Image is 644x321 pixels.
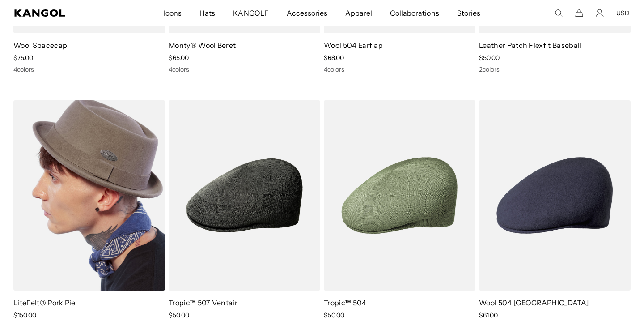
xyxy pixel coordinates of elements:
[169,65,320,73] div: 4 colors
[169,41,236,50] a: Monty® Wool Beret
[13,298,76,307] a: LiteFelt® Pork Pie
[555,9,563,17] summary: Search here
[324,298,367,307] a: Tropic™ 504
[479,298,589,307] a: Wool 504 [GEOGRAPHIC_DATA]
[324,54,344,62] span: $68.00
[14,9,108,17] a: Kangol
[324,65,475,73] div: 4 colors
[13,100,165,291] img: LiteFelt® Pork Pie
[13,311,36,319] span: $150.00
[324,311,344,319] span: $50.00
[324,41,383,50] a: Wool 504 Earflap
[479,54,500,62] span: $50.00
[479,65,631,73] div: 2 colors
[596,9,604,17] a: Account
[169,298,237,307] a: Tropic™ 507 Ventair
[575,9,583,17] button: Cart
[13,54,33,62] span: $75.00
[324,100,475,291] img: Tropic™ 504
[13,65,165,73] div: 4 colors
[169,100,320,291] img: Tropic™ 507 Ventair
[169,54,189,62] span: $65.00
[169,311,189,319] span: $50.00
[479,100,631,291] img: Wool 504 USA
[479,311,498,319] span: $61.00
[616,9,630,17] button: USD
[479,41,582,50] a: Leather Patch Flexfit Baseball
[13,41,67,50] a: Wool Spacecap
